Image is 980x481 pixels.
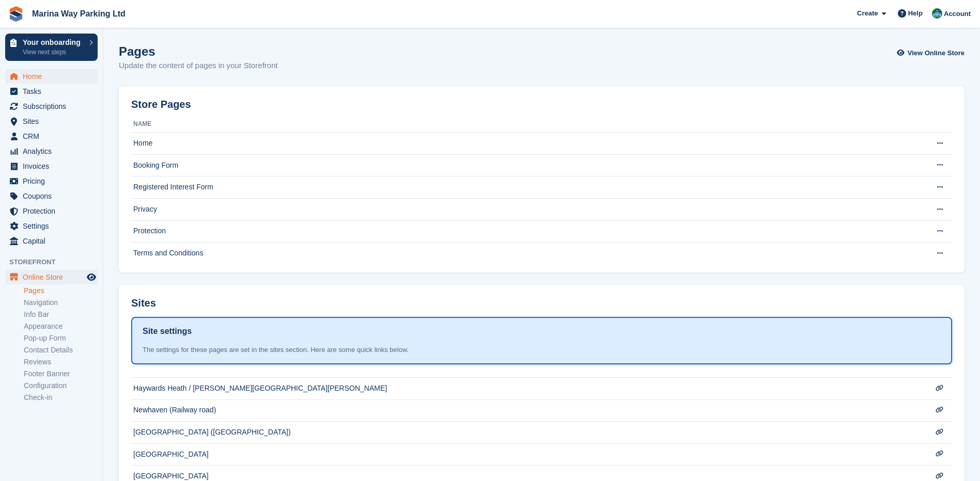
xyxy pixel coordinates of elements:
span: Sites [23,114,85,129]
a: Info Bar [24,310,98,319]
a: menu [5,84,98,99]
td: Privacy [131,198,911,220]
h1: Pages [119,44,278,58]
p: View next steps [23,47,84,57]
img: stora-icon-8386f47178a22dfd0bd8f6a31ec36ba5ce8667c1dd55bd0f319d3a0aa187defe.svg [8,6,24,22]
a: menu [5,189,98,203]
span: Account [944,9,971,19]
td: Registered Interest Form [131,177,911,199]
a: Marina Way Parking Ltd [28,5,130,22]
span: CRM [23,129,85,143]
td: Protection [131,220,911,243]
a: menu [5,99,98,114]
h1: Site settings [143,325,192,338]
p: Your onboarding [23,39,84,46]
td: [GEOGRAPHIC_DATA] ([GEOGRAPHIC_DATA]) [131,422,911,444]
h2: Store Pages [131,99,191,110]
a: Preview store [85,271,98,283]
div: The settings for these pages are set in the sites section. Here are some quick links below. [143,345,941,355]
td: Newhaven (Railway road) [131,399,911,422]
span: Tasks [23,84,85,99]
span: Storefront [9,257,103,267]
img: Paul Lewis [932,8,942,19]
a: menu [5,129,98,143]
span: Coupons [23,189,85,203]
span: Create [857,8,878,19]
a: menu [5,234,98,248]
a: menu [5,219,98,233]
a: menu [5,144,98,158]
span: Help [908,8,923,19]
span: Online Store [23,270,85,284]
td: Booking Form [131,154,911,177]
td: Home [131,133,911,155]
a: Check-in [24,393,98,403]
a: menu [5,270,98,284]
a: Contact Details [24,345,98,355]
a: menu [5,159,98,173]
a: Pop-up Form [24,333,98,343]
span: Analytics [23,144,85,158]
a: Appearance [24,322,98,331]
a: Navigation [24,298,98,308]
th: Name [131,116,911,133]
a: Configuration [24,381,98,391]
a: menu [5,204,98,218]
a: menu [5,69,98,84]
span: Subscriptions [23,99,85,114]
a: Your onboarding View next steps [5,34,98,61]
a: menu [5,114,98,129]
span: Settings [23,219,85,233]
a: View Online Store [899,44,965,61]
td: [GEOGRAPHIC_DATA] [131,443,911,466]
span: View Online Store [908,48,965,58]
td: Haywards Heath / [PERSON_NAME][GEOGRAPHIC_DATA][PERSON_NAME] [131,377,911,399]
span: Capital [23,234,85,248]
a: menu [5,174,98,188]
a: Reviews [24,357,98,367]
a: Pages [24,286,98,296]
td: Terms and Conditions [131,243,911,264]
span: Pricing [23,174,85,188]
span: Home [23,69,85,84]
p: Update the content of pages in your Storefront [119,60,278,72]
h2: Sites [131,297,156,309]
span: Invoices [23,159,85,173]
a: Footer Banner [24,369,98,379]
span: Protection [23,204,85,218]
